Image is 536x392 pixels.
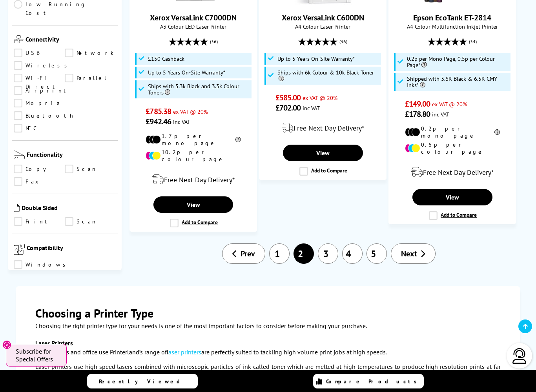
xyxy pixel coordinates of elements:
span: Up to 5 Years On-Site Warranty* [277,56,355,62]
li: 0.2p per mono page [405,125,500,139]
span: Next [401,249,417,259]
a: Prev [222,243,265,264]
a: Xerox VersaLink C7000DN [150,13,237,23]
a: Scan [65,165,116,173]
a: Bluetooth [14,111,75,120]
span: (34) [469,34,477,49]
span: Compare Products [326,378,421,385]
span: Functionality [27,151,116,161]
span: Compatibility [27,244,116,256]
a: Xerox VersaLink C600DN [282,13,364,23]
a: laser printers [168,348,201,356]
a: Scan [65,217,116,226]
span: ex VAT @ 20% [432,100,467,108]
a: 5 [366,243,387,264]
label: Add to Compare [429,211,477,220]
span: inc VAT [303,104,320,112]
span: (36) [210,34,218,49]
a: Windows [14,260,70,269]
span: Ships with 6k Colour & 10k Black Toner [277,69,379,82]
a: Mopria [14,99,65,107]
span: £150 Cashback [148,56,184,62]
span: Up to 5 Years On-Site Warranty* [148,69,225,76]
span: A4 Colour Laser Printer [263,23,382,30]
span: £785.38 [146,106,171,116]
button: Close [2,340,11,349]
span: £149.00 [405,99,430,109]
img: user-headset-light.svg [512,348,527,364]
a: Fax [14,177,65,186]
a: View [153,196,233,213]
li: 0.6p per colour page [405,141,500,155]
a: 1 [269,243,290,264]
span: ex VAT @ 20% [303,94,337,102]
span: Prev [241,249,255,259]
span: 0.2p per Mono Page, 0.5p per Colour Page* [407,56,509,68]
span: Subscribe for Special Offers [16,347,59,363]
a: 4 [342,243,363,264]
img: Connectivity [14,35,24,43]
a: Epson EcoTank ET-2814 [413,13,491,23]
div: modal_delivery [134,169,253,191]
img: Compatibility [14,244,25,255]
div: modal_delivery [393,161,512,183]
p: For business and office use Printerland’s range of are perfectly suited to tackling high volume p... [35,347,501,358]
span: A3 Colour LED Laser Printer [134,23,253,30]
li: 1.7p per mono page [146,132,241,147]
span: Connectivity [26,35,116,45]
span: Shipped with 3.6K Black & 6.5K CMY Inks* [407,76,509,88]
img: Functionality [14,151,25,159]
span: £702.00 [275,103,301,113]
a: Compare Products [313,374,424,388]
h3: Laser Printers [35,339,501,347]
span: inc VAT [173,118,190,125]
h2: Choosing a Printer Type [35,305,501,321]
span: (36) [339,34,347,49]
label: Add to Compare [170,219,218,227]
span: A4 Colour Multifunction Inkjet Printer [393,23,512,30]
a: Next [391,243,436,264]
div: modal_delivery [263,117,382,139]
span: £178.80 [405,109,430,119]
a: Airprint [14,86,69,95]
span: £942.46 [146,116,171,127]
p: Choosing the right printer type for your needs is one of the most important factors to consider b... [35,321,501,331]
span: inc VAT [432,111,449,118]
a: Copy [14,165,65,173]
a: View [283,145,363,161]
span: Ships with 5.3k Black and 3.3k Colour Toners [148,83,250,96]
a: Parallel [65,74,116,82]
a: 3 [318,243,338,264]
a: Recently Viewed [87,374,198,388]
a: View [412,189,492,205]
li: 10.2p per colour page [146,149,241,163]
a: Network [65,49,116,57]
a: Wireless [14,61,71,70]
span: ex VAT @ 20% [173,108,208,115]
a: Print [14,217,65,226]
span: Double Sided [22,204,116,213]
span: Recently Viewed [99,378,188,385]
p: Laser printers use high speed lasers combined with microscopic particles of ink called toner whic... [35,361,501,383]
span: £585.00 [275,93,301,103]
a: Wi-Fi Direct [14,74,65,82]
a: USB [14,49,65,57]
img: Double Sided [14,204,20,212]
label: Add to Compare [299,167,347,176]
a: NFC [14,124,65,132]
